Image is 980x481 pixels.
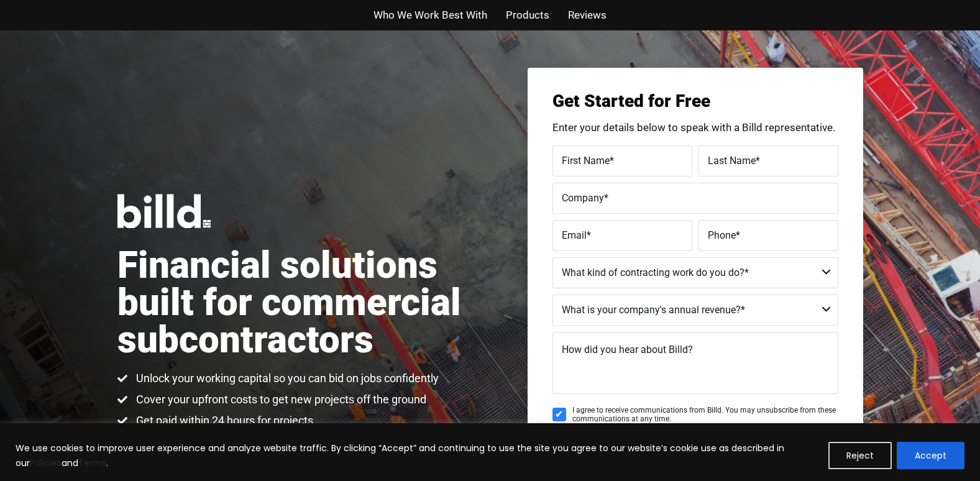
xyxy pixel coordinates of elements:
h3: Get Started for Free [552,93,838,110]
h1: Financial solutions built for commercial subcontractors [117,247,490,359]
span: I agree to receive communications from Billd. You may unsubscribe from these communications at an... [572,406,838,424]
a: Reviews [568,6,607,24]
span: Cover your upfront costs to get new projects off the ground [133,392,426,407]
span: Email [562,229,587,240]
a: Who We Work Best With [373,6,487,24]
p: We use cookies to improve user experience and analyze website traffic. By clicking “Accept” and c... [16,441,819,470]
p: Enter your details below to speak with a Billd representative. [552,122,838,133]
span: First Name [562,154,610,166]
span: Last Name [708,154,756,166]
button: Reject [828,442,892,469]
button: Accept [897,442,964,469]
span: How did you hear about Billd? [562,344,693,355]
span: Unlock your working capital so you can bid on jobs confidently [133,371,439,386]
input: I agree to receive communications from Billd. You may unsubscribe from these communications at an... [552,408,566,421]
span: Get paid within 24 hours for projects [133,413,313,428]
span: Phone [708,229,736,240]
a: Products [506,6,549,24]
a: Policies [30,457,62,469]
a: Terms [78,457,106,469]
span: Company [562,191,604,203]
